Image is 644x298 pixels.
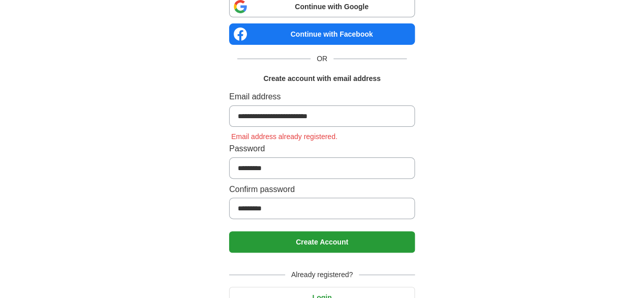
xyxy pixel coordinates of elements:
a: Continue with Facebook [229,23,415,45]
span: Already registered? [285,269,359,280]
h1: Create account with email address [263,73,380,84]
label: Email address [229,90,415,103]
span: OR [311,53,333,64]
button: Create Account [229,231,415,253]
label: Confirm password [229,183,415,196]
span: Email address already registered. [229,132,340,141]
label: Password [229,142,415,155]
